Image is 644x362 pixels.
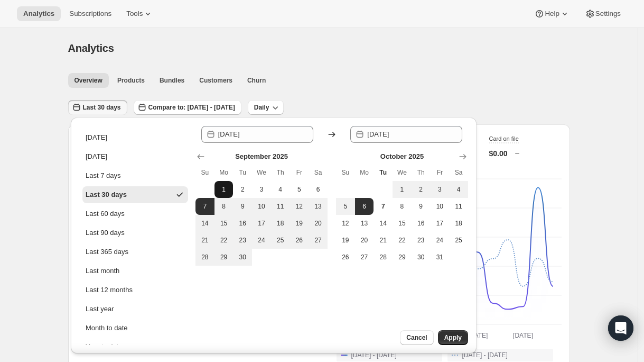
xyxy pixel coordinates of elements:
[233,215,252,232] button: Tuesday September 16 2025
[86,189,127,200] div: Last 30 days
[23,10,54,18] span: Analytics
[275,236,286,245] span: 25
[393,164,412,181] th: Wednesday
[148,103,235,112] span: Compare to: [DATE] - [DATE]
[447,349,553,361] button: [DATE] - [DATE]
[412,232,431,249] button: Thursday October 23 2025
[83,103,121,112] span: Last 30 days
[256,185,267,194] span: 3
[336,198,355,215] button: Sunday October 5 2025
[313,219,323,228] span: 20
[355,215,374,232] button: Monday October 13 2025
[431,249,450,266] button: Friday October 31 2025
[309,232,328,249] button: Saturday September 27 2025
[578,6,627,21] button: Settings
[313,202,323,211] span: 13
[252,215,271,232] button: Wednesday September 17 2025
[374,249,393,266] button: Tuesday October 28 2025
[406,333,427,342] span: Cancel
[134,100,241,115] button: Compare to: [DATE] - [DATE]
[513,332,533,339] text: [DATE]
[359,219,370,228] span: 13
[195,164,214,181] th: Sunday
[256,202,267,211] span: 10
[219,253,229,261] span: 29
[397,168,407,177] span: We
[431,215,450,232] button: Friday October 17 2025
[233,249,252,266] button: Tuesday September 30 2025
[219,236,229,245] span: 22
[453,236,464,245] span: 25
[294,236,305,245] span: 26
[247,76,266,85] span: Churn
[378,236,388,245] span: 21
[82,243,188,260] button: Last 365 days
[431,164,450,181] th: Friday
[254,103,269,112] span: Daily
[214,164,234,181] th: Monday
[340,168,351,177] span: Su
[294,219,305,228] span: 19
[309,198,328,215] button: Saturday September 13 2025
[82,339,188,356] button: Year to date
[290,198,309,215] button: Friday September 12 2025
[412,215,431,232] button: Thursday October 16 2025
[214,215,234,232] button: Monday September 15 2025
[82,320,188,337] button: Month to date
[82,205,188,222] button: Last 60 days
[252,181,271,198] button: Wednesday September 3 2025
[233,164,252,181] th: Tuesday
[86,151,107,162] div: [DATE]
[313,168,323,177] span: Sa
[416,185,426,194] span: 2
[86,342,123,352] div: Year to date
[412,249,431,266] button: Thursday October 30 2025
[374,215,393,232] button: Tuesday October 14 2025
[233,198,252,215] button: Tuesday September 9 2025
[449,198,468,215] button: Saturday October 11 2025
[453,219,464,228] span: 18
[294,185,305,194] span: 5
[340,202,351,211] span: 5
[214,232,234,249] button: Monday September 22 2025
[374,164,393,181] th: Tuesday
[397,202,407,211] span: 8
[86,266,119,276] div: Last month
[453,185,464,194] span: 4
[397,185,407,194] span: 1
[237,236,248,245] span: 23
[219,202,229,211] span: 8
[126,10,143,18] span: Tools
[336,164,355,181] th: Sunday
[412,181,431,198] button: Thursday October 2 2025
[86,304,114,314] div: Last year
[200,202,210,211] span: 7
[378,253,388,261] span: 28
[336,232,355,249] button: Sunday October 19 2025
[219,168,229,177] span: Mo
[431,198,450,215] button: Friday October 10 2025
[252,164,271,181] th: Wednesday
[449,232,468,249] button: Saturday October 25 2025
[195,232,214,249] button: Sunday September 21 2025
[336,249,355,266] button: Sunday October 26 2025
[438,330,468,345] button: Apply
[275,202,286,211] span: 11
[237,185,248,194] span: 2
[214,249,234,266] button: Monday September 29 2025
[271,181,290,198] button: Thursday September 4 2025
[374,198,393,215] button: Today Tuesday October 7 2025
[449,215,468,232] button: Saturday October 18 2025
[340,253,351,261] span: 26
[416,236,426,245] span: 23
[435,236,445,245] span: 24
[82,224,188,241] button: Last 90 days
[416,219,426,228] span: 16
[435,253,445,261] span: 31
[237,168,248,177] span: Tu
[252,232,271,249] button: Wednesday September 24 2025
[355,249,374,266] button: Monday October 27 2025
[290,215,309,232] button: Friday September 19 2025
[393,232,412,249] button: Wednesday October 22 2025
[248,100,284,115] button: Daily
